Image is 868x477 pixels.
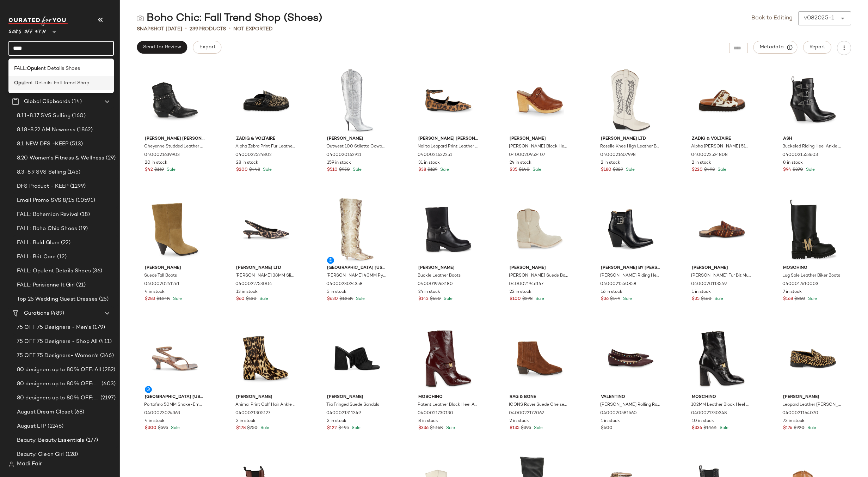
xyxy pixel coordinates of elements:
[17,408,73,416] span: August Dream Closet
[595,197,666,262] img: 0400021550858_BLACK
[510,136,570,142] span: [PERSON_NAME]
[692,265,752,271] span: [PERSON_NAME]
[69,182,86,191] span: (1299)
[327,289,346,295] span: 3 in stock
[418,402,478,408] span: Patent Leather Block Heel Ankle Boots
[521,425,531,431] span: $395
[753,41,798,54] button: Metadata
[413,326,484,391] img: 0400021730130_BORDEAUX
[17,394,99,402] span: 80 designers up to 80% OFF: Women's
[8,461,14,467] img: svg%3e
[79,211,90,219] span: (18)
[66,168,81,176] span: (145)
[199,44,215,50] span: Export
[91,267,103,275] span: (36)
[509,144,569,150] span: [PERSON_NAME] Block Heel Platform Clogs
[144,281,179,288] span: 0400020241261
[17,168,66,176] span: 8.3-8.9 SVS Selling
[235,281,272,288] span: 0400022753004
[193,41,221,54] button: Export
[235,402,295,408] span: Animal Print Calf Hair Ankle Boots
[418,167,426,173] span: $38
[229,25,230,33] span: •
[17,239,60,247] span: FALL: Bold Glam
[686,197,757,262] img: 0400020113549
[230,326,302,391] img: 0400021305127_CLASSIC
[783,289,802,295] span: 7 in stock
[145,425,156,431] span: $300
[418,410,453,417] span: 0400021730130
[236,167,248,173] span: $200
[17,267,91,275] span: FALL: Opulent Details Shoes
[418,136,478,142] span: [PERSON_NAME] [PERSON_NAME]
[17,366,101,374] span: 80 designers up to 80% OFF: All
[782,281,818,288] span: 0400017610003
[413,197,484,262] img: 0400019963180_BLACK
[509,410,544,417] span: 0400022172062
[25,79,90,87] span: ent Details: Fall Trend Shop
[691,402,751,408] span: 102MM Leather Block Heel Boots
[17,154,104,162] span: 8.20 Women's Fitness & Wellness
[601,136,661,142] span: [PERSON_NAME] LTD
[137,15,144,22] img: svg%3e
[235,144,295,150] span: Alpha Zebra Print Fur Leather Mules
[91,324,105,332] span: (179)
[143,44,181,50] span: Send for Review
[504,326,575,391] img: 0400022172062_CHESTNUTSUEDE
[692,167,703,173] span: $220
[145,136,205,142] span: [PERSON_NAME] [PERSON_NAME]
[600,152,636,158] span: 0400021607998
[326,410,361,417] span: 0400021311349
[692,425,702,431] span: $336
[49,309,64,318] span: (489)
[509,152,545,158] span: 0400020952407
[145,289,165,295] span: 4 in stock
[601,160,620,166] span: 2 in stock
[235,152,272,158] span: 0400022524802
[156,296,170,302] span: $1.24K
[236,136,296,142] span: Zadig & Voltaire
[686,326,757,391] img: 0400021730348_BLACK
[691,144,751,150] span: Alpha [PERSON_NAME] 51MM Leather Sandals
[809,44,825,50] span: Report
[326,281,363,288] span: 0400023024358
[418,418,438,424] span: 8 in stock
[70,112,86,120] span: (160)
[85,436,98,445] span: (177)
[236,160,258,166] span: 28 in stock
[99,394,116,402] span: (2197)
[145,418,165,424] span: 4 in stock
[236,425,246,431] span: $178
[321,326,393,391] img: 0400021311349_BLACK
[17,211,79,219] span: FALL: Bohemian Revival
[804,14,834,23] div: v082025-1
[430,296,441,302] span: $650
[600,273,660,279] span: [PERSON_NAME] Riding Heel Ankle Boots
[24,98,70,106] span: Global Clipboards
[17,380,100,388] span: 80 designers up to 80% OFF: Men's
[27,65,38,72] b: Opul
[782,152,818,158] span: 0400021553603
[807,297,817,301] span: Sale
[326,152,361,158] span: 0400020162911
[236,265,296,271] span: [PERSON_NAME] LTD
[601,167,611,173] span: $180
[418,160,440,166] span: 31 in stock
[17,197,74,205] span: Email Promo SVS 8/15
[98,338,112,346] span: (411)
[17,460,42,469] span: Madi Fair
[510,296,521,302] span: $100
[190,26,198,32] span: 239
[137,41,187,54] button: Send for Review
[510,265,570,271] span: [PERSON_NAME]
[327,425,337,431] span: $122
[782,402,842,408] span: Leopard Leather [PERSON_NAME] Loafers
[137,11,322,25] div: Boho Chic: Fall Trend Shop (Shoes)
[777,197,849,262] img: 0400017610003
[77,225,88,233] span: (19)
[601,418,620,424] span: 1 in stock
[439,168,449,172] span: Sale
[692,418,714,424] span: 10 in stock
[418,296,429,302] span: $143
[510,394,570,400] span: rag & bone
